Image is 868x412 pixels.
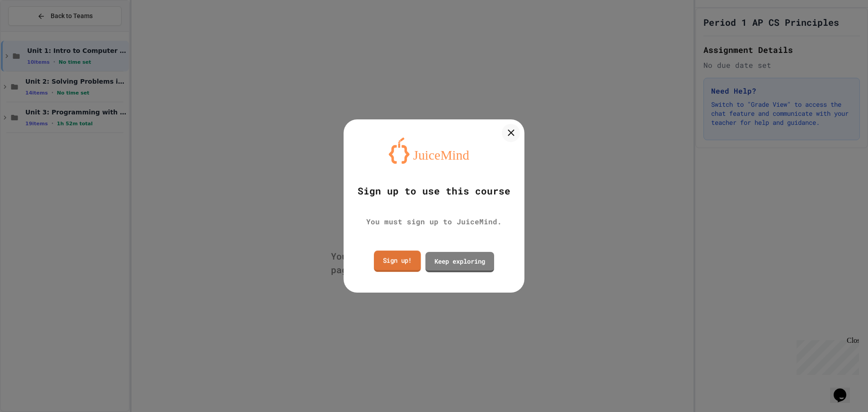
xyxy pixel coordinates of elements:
div: Sign up to use this course [358,184,510,199]
a: Keep exploring [425,252,494,272]
a: Sign up! [374,251,421,272]
img: logo-orange.svg [389,137,479,164]
div: Chat with us now!Close [4,4,62,57]
div: You must sign up to JuiceMind. [366,216,502,227]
